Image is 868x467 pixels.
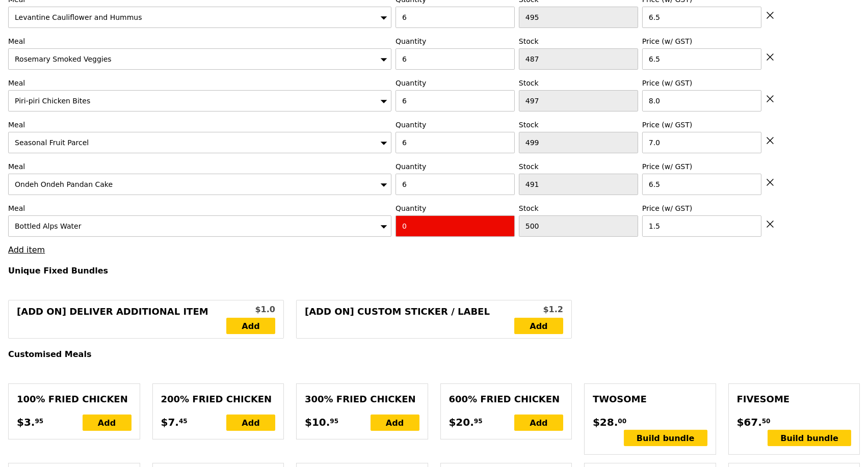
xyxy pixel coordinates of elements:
span: $10. [305,415,330,430]
span: Levantine Cauliflower and Hummus [15,13,142,21]
div: [Add on] Custom Sticker / Label [305,305,514,334]
div: $1.2 [514,304,563,316]
div: Add [83,415,131,431]
label: Stock [519,36,638,46]
div: Fivesome [737,392,852,406]
label: Quantity [396,161,515,172]
a: Add [514,318,563,334]
label: Stock [519,78,638,88]
div: 300% Fried Chicken [305,392,419,406]
span: $28. [593,415,618,430]
a: Add item [8,245,45,255]
span: Rosemary Smoked Veggies [15,55,112,63]
h4: Unique Fixed Bundles [8,266,860,276]
div: Add [226,415,275,431]
div: $1.0 [226,304,275,316]
span: Piri-piri Chicken Bites [15,97,90,105]
label: Quantity [396,36,515,46]
div: Add [514,415,563,431]
a: Add [226,318,275,334]
label: Price (w/ GST) [642,161,761,172]
div: Twosome [593,392,707,406]
label: Price (w/ GST) [642,36,761,46]
div: 600% Fried Chicken [449,392,564,406]
div: 200% Fried Chicken [161,392,276,406]
span: 45 [179,417,188,425]
span: $67. [737,415,762,430]
label: Meal [8,203,391,213]
span: 95 [474,417,483,425]
h4: Customised Meals [8,349,860,359]
span: $7. [161,415,179,430]
span: 00 [618,417,626,425]
label: Stock [519,120,638,130]
label: Meal [8,120,391,130]
label: Meal [8,36,391,46]
span: $20. [449,415,474,430]
span: Bottled Alps Water [15,222,81,230]
span: Seasonal Fruit Parcel [15,139,89,147]
label: Quantity [396,78,515,88]
label: Meal [8,161,391,172]
span: Ondeh Ondeh Pandan Cake [15,180,113,188]
label: Stock [519,203,638,213]
label: Quantity [396,120,515,130]
div: Add [371,415,419,431]
div: Build bundle [768,430,851,446]
div: [Add on] Deliver Additional Item [17,305,226,334]
span: $3. [17,415,35,430]
span: 95 [35,417,43,425]
label: Price (w/ GST) [642,78,761,88]
label: Quantity [396,203,515,213]
label: Meal [8,78,391,88]
span: 95 [330,417,338,425]
span: 50 [762,417,771,425]
label: Price (w/ GST) [642,203,761,213]
div: Build bundle [624,430,707,446]
div: 100% Fried Chicken [17,392,131,406]
label: Price (w/ GST) [642,120,761,130]
label: Stock [519,161,638,172]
